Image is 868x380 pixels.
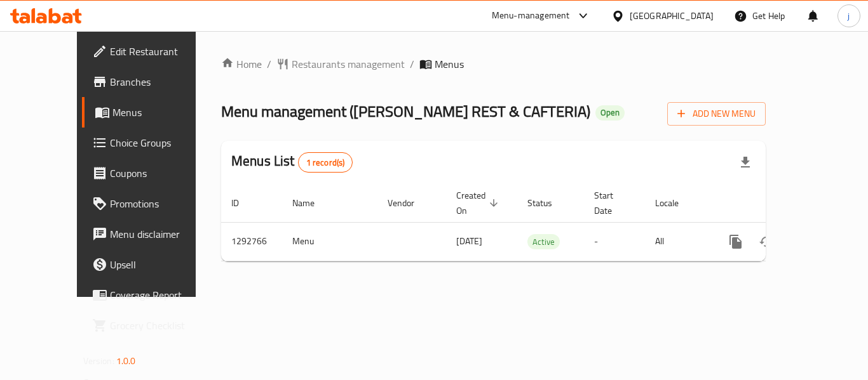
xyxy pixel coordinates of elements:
[667,102,766,126] button: Add New Menu
[221,56,262,72] a: Home
[655,195,695,211] span: Locale
[527,235,560,249] span: Active
[276,56,405,72] a: Restaurants management
[710,184,853,223] th: Actions
[492,8,570,23] div: Menu-management
[595,105,625,121] div: Open
[848,9,850,23] span: j
[82,249,222,280] a: Upsell
[298,152,353,173] div: Total records count
[82,280,222,310] a: Coverage Report
[82,219,222,249] a: Menu disclaimer
[83,353,114,369] span: Version:
[730,147,761,178] div: Export file
[110,318,212,333] span: Grocery Checklist
[584,222,645,261] td: -
[110,196,212,211] span: Promotions
[677,106,756,122] span: Add New Menu
[82,158,222,188] a: Coupons
[82,67,222,97] a: Branches
[388,195,431,211] span: Vendor
[110,257,212,272] span: Upsell
[221,222,282,261] td: 1292766
[527,195,569,211] span: Status
[435,56,464,72] span: Menus
[221,184,853,261] table: enhanced table
[267,56,271,72] li: /
[231,152,353,173] h2: Menus List
[751,226,782,257] button: Change Status
[594,188,630,218] span: Start Date
[82,97,222,128] a: Menus
[292,56,405,72] span: Restaurants management
[630,9,714,23] div: [GEOGRAPHIC_DATA]
[112,105,212,120] span: Menus
[282,222,377,261] td: Menu
[456,233,482,249] span: [DATE]
[721,226,751,257] button: more
[110,287,212,303] span: Coverage Report
[231,195,255,211] span: ID
[116,353,136,369] span: 1.0.0
[82,36,222,67] a: Edit Restaurant
[456,188,502,218] span: Created On
[110,226,212,242] span: Menu disclaimer
[82,310,222,341] a: Grocery Checklist
[292,195,331,211] span: Name
[110,44,212,59] span: Edit Restaurant
[645,222,710,261] td: All
[110,135,212,150] span: Choice Groups
[299,157,353,169] span: 1 record(s)
[527,234,560,249] div: Active
[110,166,212,181] span: Coupons
[595,107,625,118] span: Open
[82,128,222,158] a: Choice Groups
[82,188,222,219] a: Promotions
[110,74,212,89] span: Branches
[221,97,590,126] span: Menu management ( [PERSON_NAME] REST & CAFTERIA )
[410,56,414,72] li: /
[221,56,766,72] nav: breadcrumb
